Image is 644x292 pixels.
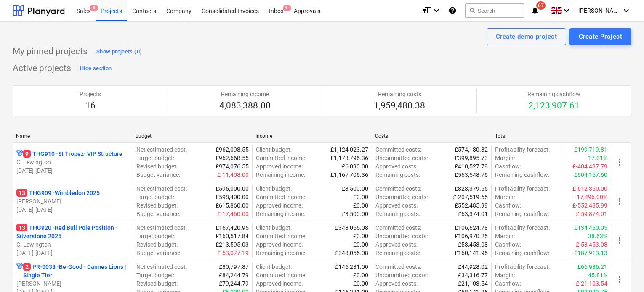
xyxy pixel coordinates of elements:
[487,28,566,45] button: Create demo project
[455,154,488,162] p: £399,895.73
[217,171,249,179] p: £-11,408.00
[458,271,488,279] p: £34,316.77
[431,5,442,16] i: keyboard_arrow_down
[615,157,625,167] span: more_vert
[219,90,271,98] p: Remaining income
[16,240,129,249] p: C. Lewington
[136,145,187,154] p: Net estimated cost :
[495,224,550,232] p: Profitability forecast :
[16,150,129,175] div: 9THG910 -St Tropez- VIP StructureC. Lewington[DATE]-[DATE]
[455,249,488,257] p: £160,141.95
[375,184,421,193] p: Committed costs :
[536,1,546,10] span: 67
[455,162,488,171] p: £410,527.79
[375,201,418,210] p: Approved costs :
[572,201,607,210] p: £-552,485.99
[16,224,129,240] p: THG920 - Red Bull Pole Position - Silverstone 2025
[495,171,549,179] p: Remaining cashflow :
[374,90,425,98] p: Remaining costs
[458,263,488,271] p: £44,928.02
[469,7,476,14] span: search
[353,271,368,279] p: £0.00
[256,210,305,218] p: Remaining income :
[16,249,129,257] p: [DATE] - [DATE]
[421,5,431,16] i: format_size
[16,158,129,166] p: C. Lewington
[495,154,515,162] p: Margin :
[574,249,607,257] p: £187,913.13
[216,184,249,193] p: £595,000.00
[495,249,549,257] p: Remaining cashflow :
[335,224,368,232] p: £348,055.08
[283,5,291,11] span: 9+
[495,263,550,271] p: Profitability forecast :
[136,162,178,171] p: Revised budget :
[136,201,178,210] p: Revised budget :
[136,249,180,257] p: Budget variance :
[353,193,368,201] p: £0.00
[353,201,368,210] p: £0.00
[495,279,521,288] p: Cashflow :
[219,100,271,112] p: 4,083,388.00
[453,193,488,201] p: £-207,519.65
[495,193,515,201] p: Margin :
[353,232,368,240] p: £0.00
[256,240,303,249] p: Approved income :
[94,45,144,58] button: Show projects (0)
[136,263,187,271] p: Net estimated cost :
[216,154,249,162] p: £962,668.55
[23,263,31,271] span: 2
[256,271,306,279] p: Committed income :
[16,224,27,231] span: 13
[458,240,488,249] p: £53,453.08
[574,224,607,232] p: £134,460.05
[375,162,418,171] p: Approved costs :
[80,100,101,112] p: 16
[16,279,129,288] p: [PERSON_NAME]
[13,46,88,58] p: My pinned projects
[455,201,488,210] p: £552,485.99
[375,263,421,271] p: Committed costs :
[576,240,607,249] p: £-53,453.08
[495,145,550,154] p: Profitability forecast :
[588,271,607,279] p: 45.81%
[136,171,180,179] p: Budget variance :
[342,210,368,218] p: £3,500.00
[375,171,420,179] p: Remaining costs :
[80,90,101,98] p: Projects
[458,210,488,218] p: £63,374.01
[16,133,129,139] div: Name
[615,235,625,245] span: more_vert
[136,232,174,240] p: Target budget :
[255,133,368,139] div: Income
[574,145,607,154] p: £199,719.81
[375,193,428,201] p: Uncommitted costs :
[16,224,129,257] div: 13THG920 -Red Bull Pole Position - Silverstone 2025C. Lewington[DATE]-[DATE]
[576,210,607,218] p: £-59,874.01
[375,145,421,154] p: Committed costs :
[216,145,249,154] p: £962,098.55
[375,271,428,279] p: Uncommitted costs :
[342,184,368,193] p: £3,500.00
[375,224,421,232] p: Committed costs :
[16,189,27,197] span: 13
[602,252,644,292] iframe: Chat Widget
[455,232,488,240] p: £106,970.25
[136,184,187,193] p: Net estimated cost :
[495,240,521,249] p: Cashflow :
[16,189,129,214] div: 13THG909 -Wimbledon 2025[PERSON_NAME][DATE]-[DATE]
[621,5,631,16] i: keyboard_arrow_down
[335,249,368,257] p: £348,055.08
[136,210,180,218] p: Budget variance :
[80,64,112,74] div: Hide section
[375,154,428,162] p: Uncommitted costs :
[90,5,98,11] span: 5
[216,162,249,171] p: £974,076.55
[216,224,249,232] p: £167,420.95
[572,162,607,171] p: £-404,437.79
[256,232,306,240] p: Committed income :
[588,154,607,162] p: 17.01%
[16,263,23,279] div: Project has multi currencies enabled
[495,210,549,218] p: Remaining cashflow :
